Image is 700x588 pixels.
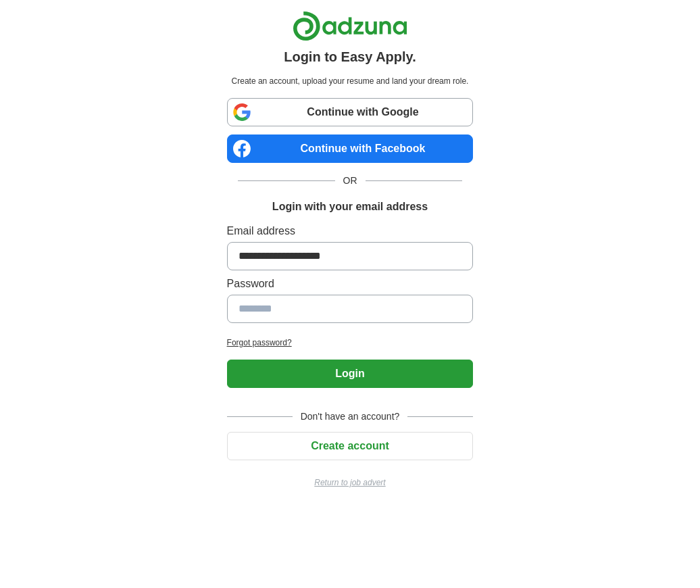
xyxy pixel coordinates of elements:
[293,410,408,424] span: Don't have an account?
[227,432,474,460] button: Create account
[272,199,428,215] h1: Login with your email address
[227,476,474,489] a: Return to job advert
[227,440,474,451] a: Create account
[230,75,471,87] p: Create an account, upload your resume and land your dream role.
[227,223,474,239] label: Email address
[227,134,474,163] a: Continue with Facebook
[335,174,366,188] span: OR
[227,98,474,126] a: Continue with Google
[293,11,407,41] img: Adzuna logo
[227,276,474,292] label: Password
[284,47,416,67] h1: Login to Easy Apply.
[227,360,474,388] button: Login
[227,337,474,349] a: Forgot password?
